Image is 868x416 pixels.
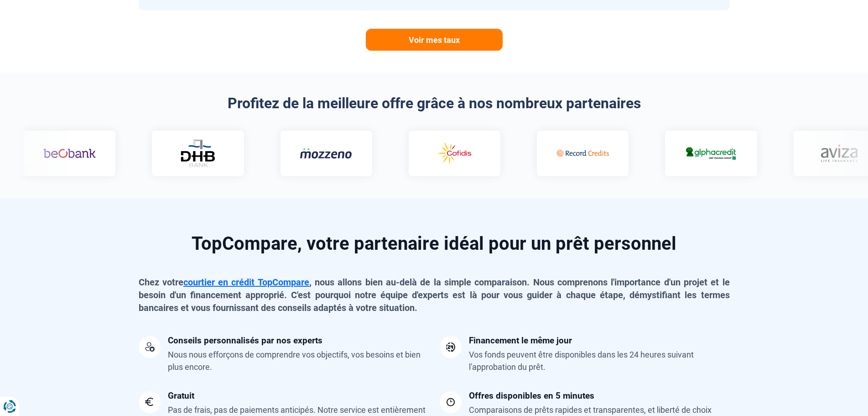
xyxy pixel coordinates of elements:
div: Gratuit [168,391,194,400]
a: Voir mes taux [366,29,503,51]
img: Beobank [43,140,95,167]
div: Conseils personnalisés par nos experts [168,336,322,345]
img: Mozzeno [300,147,352,159]
img: DHB Bank [179,139,216,167]
div: Offres disponibles en 5 minutes [469,391,594,400]
div: Nous nous efforçons de comprendre vos objectifs, vos besoins et bien plus encore. [168,348,429,373]
a: courtier en crédit TopCompare [183,277,309,288]
div: Financement le même jour [469,336,572,345]
img: Record credits [556,140,608,167]
h2: Profitez de la meilleure offre grâce à nos nombreux partenaires [139,95,730,112]
div: Comparaisons de prêts rapides et transparentes, et liberté de choix [469,404,712,416]
div: Vos fonds peuvent être disponibles dans les 24 heures suivant l'approbation du prêt. [469,348,730,373]
img: Cofidis [428,140,480,167]
h2: TopCompare, votre partenaire idéal pour un prêt personnel [139,235,730,253]
img: Alphacredit [685,145,737,161]
p: Chez votre , nous allons bien au-delà de la simple comparaison. Nous comprenons l'importance d'un... [139,276,730,314]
